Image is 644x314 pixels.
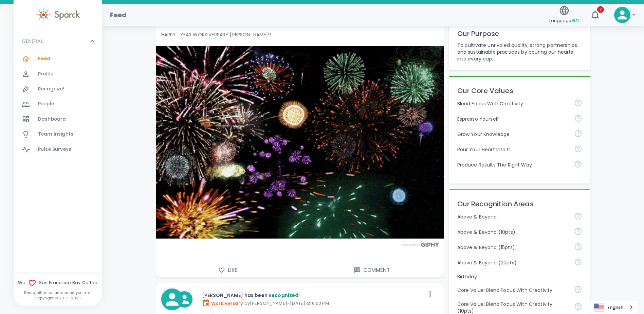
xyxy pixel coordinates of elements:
img: Sparck logo [36,7,80,23]
p: Produce Results The Right Way [457,161,569,168]
a: Profile [14,67,102,82]
svg: Achieve goals today and innovate for tomorrow [574,285,582,294]
aside: Language selected: English [590,301,637,314]
p: by [PERSON_NAME] • [DATE] at 6:00 PM [202,299,425,307]
p: Recognition as unique as you are! [14,290,102,295]
p: GENERAL [22,38,43,45]
svg: Share your voice and your ideas [574,114,582,122]
button: Comment [300,263,444,277]
span: 7 [597,6,604,13]
svg: Achieve goals today and innovate for tomorrow [574,302,582,311]
svg: Follow your curiosity and learn together [574,129,582,138]
a: Team Insights [14,127,102,142]
svg: Find success working together and doing the right thing [574,160,582,168]
p: HAPPY 1 YEAR WORKIVERSARY [PERSON_NAME]!! [161,31,438,38]
a: Feed [14,51,102,66]
p: Our Purpose [457,28,582,39]
svg: For going above and beyond! [574,227,582,235]
p: Grow Your Knowledge [457,131,569,138]
svg: For going above and beyond! [574,258,582,266]
p: [PERSON_NAME] has been [202,292,425,299]
p: Birthday [457,273,582,280]
span: We San Francisco Bay Coffee [14,279,102,287]
span: Dashboard [38,116,66,123]
a: Pulse Surveys [14,142,102,157]
span: Feed [38,55,51,62]
p: Our Core Values [457,85,582,96]
a: People [14,97,102,111]
p: Our Recognition Areas [457,198,582,209]
span: en [572,16,579,24]
span: Team Insights [38,131,73,138]
div: GENERAL [14,31,102,51]
p: Copyright © 2017 - 2025 [14,295,102,301]
svg: For going above and beyond! [574,212,582,220]
p: Above & Beyond [457,213,569,220]
a: English [590,301,637,314]
svg: Achieve goals today and innovate for tomorrow [574,99,582,107]
svg: Come to work to make a difference in your own way [574,145,582,153]
span: Language: [549,16,579,25]
span: Profile [38,71,53,77]
button: Like [156,263,300,277]
span: People [38,101,54,107]
button: 7 [587,7,603,23]
img: Powered by GIPHY [400,242,441,247]
p: Above & Beyond (15pts) [457,244,569,251]
h1: Feed [110,10,127,20]
p: Above & Beyond (10pts) [457,229,569,235]
svg: For going above and beyond! [574,243,582,251]
a: Sparck logo [14,7,102,23]
div: GENERAL [14,51,102,160]
p: Pour Your Heart Into It [457,146,569,153]
span: Recognize! [38,86,65,92]
a: Dashboard [14,112,102,127]
p: To cultivate unrivaled quality, strong partnerships and sustainable practices by pouring our hear... [457,42,582,62]
p: Above & Beyond (20pts) [457,259,569,266]
span: Recognized! [269,292,300,299]
div: Language [590,301,637,314]
p: Espresso Yourself [457,116,569,122]
span: Pulse Surveys [38,146,71,153]
p: Blend Focus With Creativity [457,100,569,107]
p: Core Value: Blend Focus With Creativity [457,287,569,294]
span: Workiversary [202,300,243,307]
button: Language:en [547,3,582,27]
a: Recognize! [14,82,102,97]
